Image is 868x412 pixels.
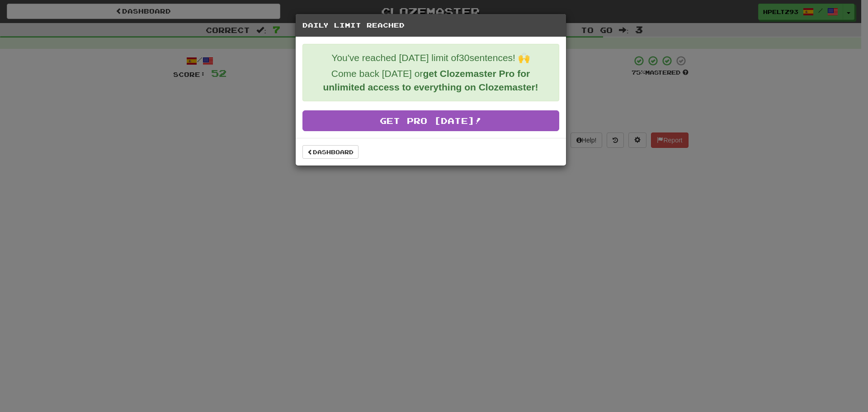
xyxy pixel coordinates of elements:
[302,21,559,30] h5: Daily Limit Reached
[323,68,538,92] strong: get Clozemaster Pro for unlimited access to everything on Clozemaster!
[310,51,552,65] p: You've reached [DATE] limit of 30 sentences! 🙌
[302,145,359,159] a: Dashboard
[310,67,552,94] p: Come back [DATE] or
[302,110,559,131] a: Get Pro [DATE]!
